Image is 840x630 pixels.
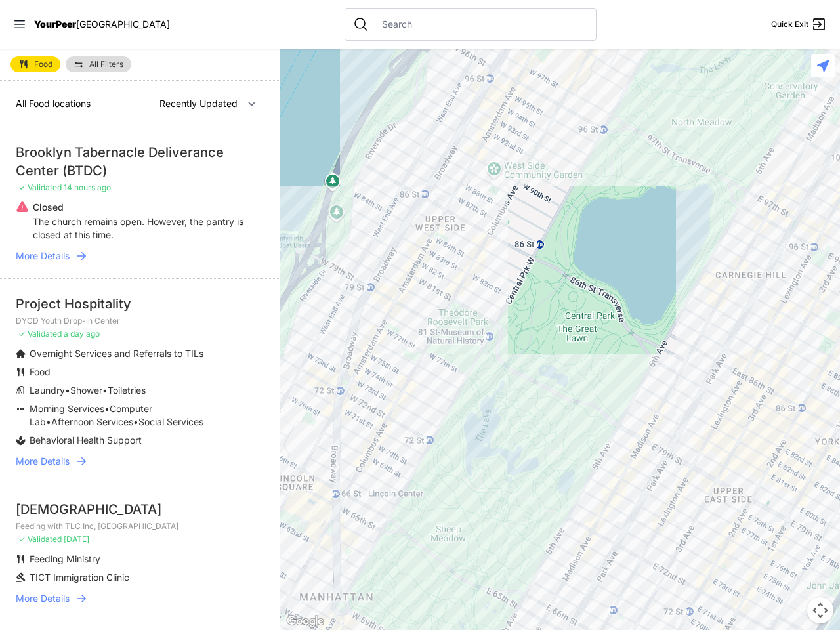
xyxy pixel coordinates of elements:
[18,329,62,339] span: ✓ Validated
[16,249,70,262] span: More Details
[64,182,111,192] span: 14 hours ago
[30,434,142,446] span: Behavioral Health Support
[89,60,123,68] span: All Filters
[16,455,70,468] span: More Details
[51,416,133,427] span: Afternoon Services
[133,416,138,427] span: •
[16,455,264,468] a: More Details
[18,182,62,192] span: ✓ Validated
[30,572,129,583] span: TICT Immigration Clinic
[66,56,131,72] a: All Filters
[30,385,65,396] span: Laundry
[18,534,62,544] span: ✓ Validated
[283,613,327,630] img: Google
[64,534,89,544] span: [DATE]
[16,98,91,109] span: All Food locations
[16,500,264,518] div: [DEMOGRAPHIC_DATA]
[30,553,100,564] span: Feeding Ministry
[64,329,100,339] span: a day ago
[102,385,108,396] span: •
[33,201,264,214] p: Closed
[46,416,51,427] span: •
[34,60,52,68] span: Food
[16,249,264,262] a: More Details
[65,385,70,396] span: •
[108,385,146,396] span: Toiletries
[771,16,827,32] a: Quick Exit
[70,385,102,396] span: Shower
[30,366,51,377] span: Food
[33,215,264,241] p: The church remains open. However, the pantry is closed at this time.
[30,348,203,359] span: Overnight Services and Referrals to TILs
[771,19,808,30] span: Quick Exit
[30,403,104,414] span: Morning Services
[34,20,170,28] a: YourPeer[GEOGRAPHIC_DATA]
[374,18,588,31] input: Search
[138,416,203,427] span: Social Services
[16,316,264,326] p: DYCD Youth Drop-in Center
[16,521,264,532] p: Feeding with TLC Inc, [GEOGRAPHIC_DATA]
[104,403,110,414] span: •
[807,597,833,623] button: Map camera controls
[16,295,264,313] div: Project Hospitality
[34,18,76,30] span: YourPeer
[76,18,170,30] span: [GEOGRAPHIC_DATA]
[16,592,264,605] a: More Details
[16,143,264,180] div: Brooklyn Tabernacle Deliverance Center (BTDC)
[10,56,60,72] a: Food
[16,592,70,605] span: More Details
[283,613,327,630] a: Open this area in Google Maps (opens a new window)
